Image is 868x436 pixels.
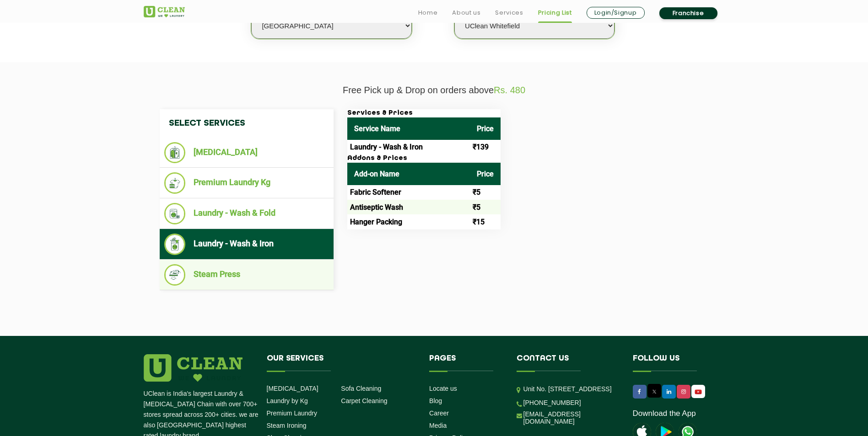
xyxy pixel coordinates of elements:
img: Dry Cleaning [164,142,186,163]
td: Fabric Softener [347,185,470,200]
img: logo.png [144,354,243,382]
li: Laundry - Wash & Iron [164,234,329,255]
th: Price [470,163,501,185]
h3: Addons & Prices [347,154,501,163]
a: Download the App [633,409,696,418]
a: Career [429,409,449,417]
p: Free Pick up & Drop on orders above [144,85,725,96]
td: ₹139 [470,140,501,154]
a: Locate us [429,385,457,392]
img: Laundry - Wash & Fold [164,203,186,224]
span: Rs. 480 [494,85,525,95]
a: Services [495,7,523,18]
a: Sofa Cleaning [341,385,381,392]
li: Steam Press [164,264,329,286]
a: [MEDICAL_DATA] [267,385,318,392]
a: Login/Signup [587,7,645,19]
a: Franchise [659,7,717,19]
h4: Contact us [517,354,619,372]
h4: Our Services [267,354,416,372]
a: Media [429,422,447,429]
h4: Pages [429,354,503,372]
td: Antiseptic Wash [347,200,470,214]
h4: Follow us [633,354,713,372]
a: [PHONE_NUMBER] [523,399,581,406]
td: Hanger Packing [347,214,470,229]
td: ₹5 [470,200,501,214]
img: Premium Laundry Kg [164,172,186,194]
td: ₹15 [470,214,501,229]
td: Laundry - Wash & Iron [347,140,470,154]
li: [MEDICAL_DATA] [164,142,329,163]
a: [EMAIL_ADDRESS][DOMAIN_NAME] [523,410,619,425]
a: About us [452,7,480,18]
p: Unit No. [STREET_ADDRESS] [523,384,619,394]
li: Premium Laundry Kg [164,172,329,194]
th: Add-on Name [347,163,470,185]
a: Pricing List [538,7,572,18]
a: Steam Ironing [267,422,307,429]
a: Laundry by Kg [267,397,308,404]
h4: Select Services [160,109,334,138]
th: Service Name [347,117,470,140]
td: ₹5 [470,185,501,200]
a: Carpet Cleaning [341,397,387,404]
img: UClean Laundry and Dry Cleaning [144,6,185,17]
img: UClean Laundry and Dry Cleaning [692,387,704,397]
a: Home [418,7,438,18]
h3: Services & Prices [347,109,501,117]
li: Laundry - Wash & Fold [164,203,329,224]
th: Price [470,117,501,140]
a: Blog [429,397,442,404]
img: Laundry - Wash & Iron [164,234,186,255]
img: Steam Press [164,264,186,286]
a: Premium Laundry [267,409,318,417]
